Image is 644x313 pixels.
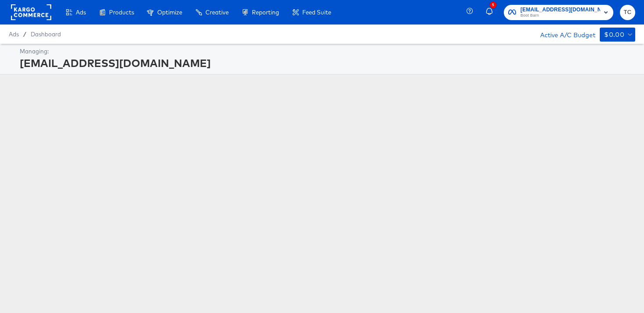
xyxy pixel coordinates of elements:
a: Dashboard [31,31,61,38]
span: Creative [205,9,229,16]
span: Products [109,9,134,16]
div: 5 [490,2,496,8]
span: / [19,31,31,38]
button: $0.00 [600,28,635,42]
button: [EMAIL_ADDRESS][DOMAIN_NAME]Boot Barn [504,5,613,20]
span: Ads [76,9,86,16]
div: Active A/C Budget [531,28,595,41]
div: [EMAIL_ADDRESS][DOMAIN_NAME] [20,56,633,70]
span: Boot Barn [520,12,600,19]
span: [EMAIL_ADDRESS][DOMAIN_NAME] [520,5,600,14]
button: 5 [485,4,499,21]
span: Ads [9,31,19,38]
div: $0.00 [604,29,624,40]
span: TC [623,7,632,18]
div: Managing: [20,47,633,56]
button: TC [620,5,635,20]
span: Optimize [157,9,182,16]
span: Reporting [252,9,279,16]
span: Feed Suite [302,9,331,16]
